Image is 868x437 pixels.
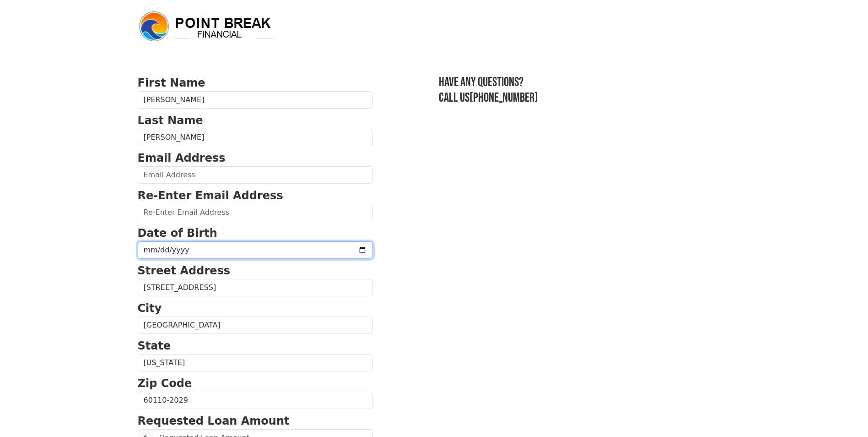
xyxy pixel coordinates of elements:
[138,76,205,89] strong: First Name
[138,227,217,240] strong: Date of Birth
[439,75,731,90] h3: Have any questions?
[138,152,226,164] strong: Email Address
[469,90,538,105] a: [PHONE_NUMBER]
[138,317,373,334] input: City
[138,166,373,184] input: Email Address
[138,114,203,127] strong: Last Name
[138,189,283,202] strong: Re-Enter Email Address
[138,415,290,427] strong: Requested Loan Amount
[138,204,373,221] input: Re-Enter Email Address
[138,279,373,296] input: Street Address
[138,392,373,409] input: Zip Code
[439,90,731,106] h3: Call us
[138,264,231,277] strong: Street Address
[138,339,171,352] strong: State
[138,91,373,109] input: First Name
[138,129,373,146] input: Last Name
[138,10,275,43] img: logo.png
[138,302,162,315] strong: City
[138,377,192,390] strong: Zip Code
